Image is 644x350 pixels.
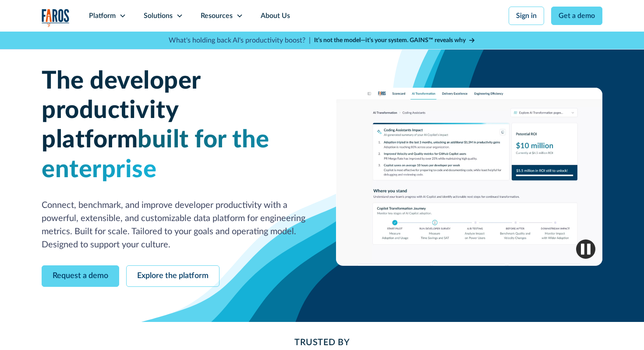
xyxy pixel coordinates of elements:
[576,239,595,259] img: Pause video
[201,11,233,21] div: Resources
[42,265,119,287] a: Request a demo
[42,9,70,27] a: home
[89,11,116,21] div: Platform
[314,36,475,45] a: It’s not the model—it’s your system. GAINS™ reveals why
[126,265,219,287] a: Explore the platform
[144,11,173,21] div: Solutions
[509,7,544,25] a: Sign in
[112,336,532,349] h2: Trusted By
[42,128,269,182] span: built for the enterprise
[169,35,311,46] p: What's holding back AI's productivity boost? |
[314,37,466,43] strong: It’s not the model—it’s your system. GAINS™ reveals why
[551,7,602,25] a: Get a demo
[42,199,308,251] p: Connect, benchmark, and improve developer productivity with a powerful, extensible, and customiza...
[42,9,70,27] img: Logo of the analytics and reporting company Faros.
[42,67,308,185] h1: The developer productivity platform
